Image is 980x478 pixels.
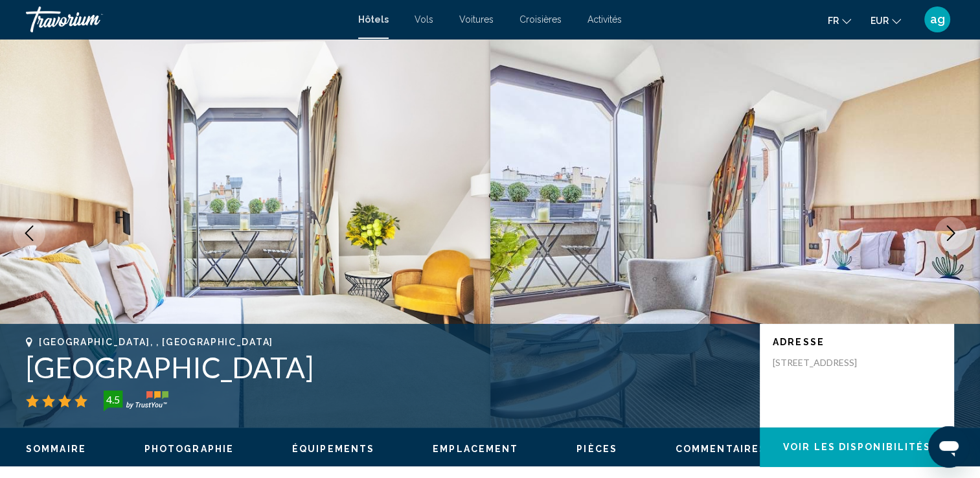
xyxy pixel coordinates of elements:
[920,6,954,33] button: User Menu
[587,14,622,25] a: Activités
[676,443,766,455] button: Commentaires
[576,444,617,454] span: Pièces
[39,337,273,347] span: [GEOGRAPHIC_DATA], , [GEOGRAPHIC_DATA]
[26,6,345,32] a: Travorium
[104,391,168,411] img: trustyou-badge-hor.svg
[433,443,518,455] button: Emplacement
[26,444,86,454] span: Sommaire
[760,427,954,466] button: Voir les disponibilités
[26,443,86,455] button: Sommaire
[576,443,617,455] button: Pièces
[676,444,766,454] span: Commentaires
[828,11,851,30] button: Change language
[871,11,901,30] button: Change currency
[144,443,234,455] button: Photographie
[144,444,234,454] span: Photographie
[415,14,433,25] a: Vols
[519,14,562,25] a: Croisières
[930,13,945,26] span: ag
[100,392,126,407] div: 4.5
[935,217,967,249] button: Next image
[292,443,374,455] button: Équipements
[13,217,45,249] button: Previous image
[26,350,747,384] h1: [GEOGRAPHIC_DATA]
[871,16,889,26] span: EUR
[928,426,970,468] iframe: Bouton de lancement de la fenêtre de messagerie
[433,444,518,454] span: Emplacement
[358,14,389,25] a: Hôtels
[292,444,374,454] span: Équipements
[783,442,931,453] span: Voir les disponibilités
[773,337,941,347] p: Adresse
[459,14,494,25] a: Voitures
[773,357,876,369] p: [STREET_ADDRESS]
[828,16,839,26] span: fr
